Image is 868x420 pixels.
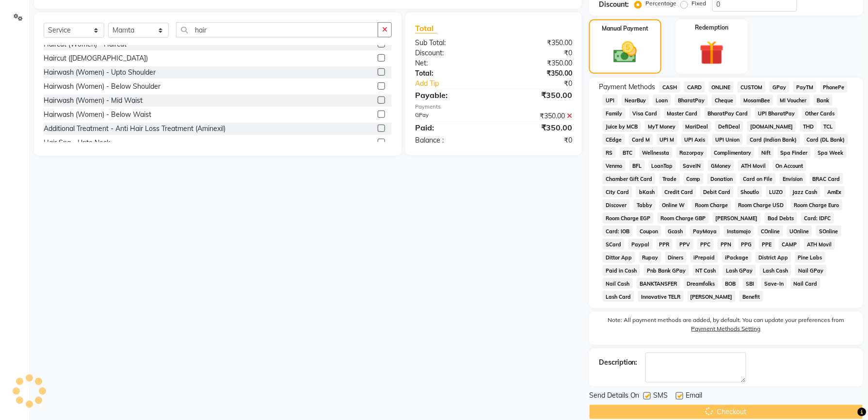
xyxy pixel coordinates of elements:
span: DefiDeal [715,121,743,132]
span: Send Details On [589,390,640,403]
span: Innovative TELR [638,291,684,302]
span: Card (Indian Bank) [747,134,800,145]
span: GPay [770,81,789,93]
span: CAMP [779,239,800,250]
div: ₹350.00 [494,111,579,121]
span: [PERSON_NAME] [688,291,736,302]
span: MyT Money [645,121,679,132]
span: On Account [773,160,807,171]
div: ₹350.00 [494,89,579,101]
span: Pnb Bank GPay [644,265,689,276]
span: BANKTANSFER [637,278,680,289]
div: Haircut ([DEMOGRAPHIC_DATA]) [44,53,148,64]
div: Hairwash (Women) - Mid Waist [44,96,143,106]
span: PPN [718,239,735,250]
span: PPV [676,239,693,250]
span: Other Cards [802,108,838,119]
span: Lash Cash [760,265,791,276]
span: BRAC Card [810,173,844,184]
div: Hairwash (Women) - Below Waist [44,110,151,120]
span: UPI BharatPay [755,108,798,119]
span: AmEx [824,186,845,197]
div: ₹350.00 [494,58,579,68]
span: Rupay [639,252,661,263]
span: SBI [743,278,757,289]
span: Comp [684,173,704,184]
span: UPI [603,95,618,106]
span: Email [686,390,703,403]
span: Master Card [664,108,701,119]
span: SaveIN [680,160,704,171]
span: UPI Union [712,134,743,145]
span: NT Cash [693,265,720,276]
span: PPR [657,239,673,250]
span: Diners [665,252,687,263]
div: Hair Spa - Upto Neck [44,138,110,148]
div: Additional Treatment - Anti Hair Loss Treatment (Aminexil) [44,124,225,134]
span: LoanTap [649,160,676,171]
div: Hairwash (Women) - Below Shoulder [44,81,161,92]
span: Bad Debts [765,212,797,224]
div: ₹0 [494,135,579,145]
div: Balance : [408,135,494,145]
span: ATH Movil [804,239,835,250]
label: Payment Methods Setting [691,324,761,333]
span: District App [755,252,791,263]
span: Payment Methods [599,82,656,92]
span: BTC [620,147,636,158]
span: BharatPay [675,95,708,106]
span: UOnline [787,226,813,237]
span: UPI Axis [681,134,708,145]
span: Wellnessta [640,147,673,158]
span: Room Charge EGP [603,212,654,224]
span: RS [603,147,616,158]
span: CEdge [603,134,625,145]
span: Debit Card [700,186,734,197]
span: Card M [629,134,653,145]
span: Donation [707,173,736,184]
span: Lash Card [603,291,634,302]
span: Nift [758,147,774,158]
span: TCL [821,121,836,132]
span: PPE [759,239,775,250]
span: Card on File [740,173,776,184]
span: Total [415,23,437,33]
div: ₹350.00 [494,68,579,79]
span: Cheque [712,95,737,106]
a: Add Tip [408,79,508,89]
div: Paid: [408,122,494,133]
img: _cash.svg [606,39,644,66]
div: Total: [408,68,494,79]
span: GMoney [708,160,734,171]
span: MosamBee [740,95,773,106]
span: PPG [739,239,755,250]
div: ₹0 [494,48,579,58]
span: [DOMAIN_NAME] [747,121,796,132]
span: Online W [659,199,689,210]
div: Net: [408,58,494,68]
div: Hairwash (Women) - Upto Shoulder [44,67,156,78]
span: CUSTOM [738,81,766,93]
span: Discover [603,199,630,210]
div: GPay [408,111,494,121]
span: Benefit [739,291,763,302]
span: Coupon [637,226,661,237]
span: PPC [697,239,714,250]
span: bKash [636,186,658,197]
span: PhonePe [820,81,848,93]
span: Trade [659,173,680,184]
span: Dittor App [603,252,635,263]
span: ONLINE [709,81,734,93]
span: Card: IOB [603,226,633,237]
span: Room Charge Euro [791,199,842,210]
span: LUZO [766,186,786,197]
span: SMS [654,390,668,403]
span: Tabby [634,199,656,210]
img: _gift.svg [692,38,732,68]
span: Chamber Gift Card [603,173,656,184]
span: Spa Finder [778,147,811,158]
span: Bank [814,95,833,106]
span: Juice by MCB [603,121,641,132]
div: Discount: [408,48,494,58]
span: Dreamfolks [684,278,719,289]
